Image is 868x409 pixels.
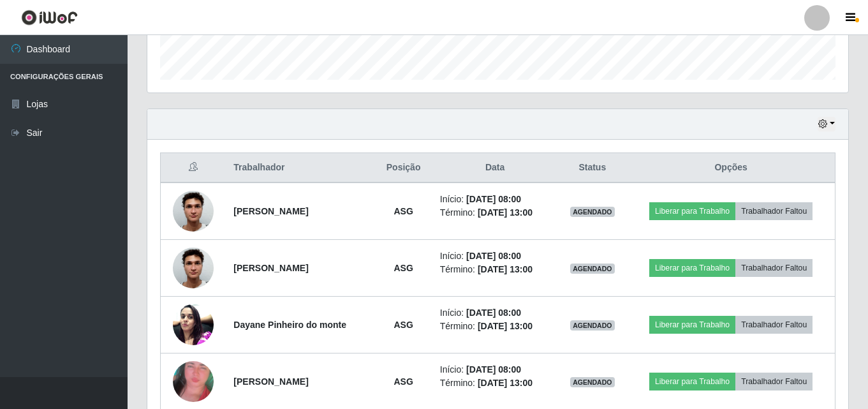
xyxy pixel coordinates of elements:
[173,241,214,295] img: 1742576505946.jpeg
[570,207,615,217] span: AGENDADO
[466,364,521,375] time: [DATE] 08:00
[440,206,550,219] li: Término:
[394,206,413,216] strong: ASG
[440,193,550,206] li: Início:
[440,320,550,333] li: Término:
[649,259,735,277] button: Liberar para Trabalho
[226,153,374,183] th: Trabalhador
[233,320,346,330] strong: Dayane Pinheiro do monte
[440,363,550,376] li: Início:
[735,259,813,277] button: Trabalhador Faltou
[394,263,413,273] strong: ASG
[440,249,550,263] li: Início:
[440,376,550,390] li: Término:
[478,378,533,388] time: [DATE] 13:00
[649,373,735,390] button: Liberar para Trabalho
[570,264,615,274] span: AGENDADO
[466,251,521,261] time: [DATE] 08:00
[627,153,835,183] th: Opções
[735,202,813,220] button: Trabalhador Faltou
[233,263,308,273] strong: [PERSON_NAME]
[394,320,413,330] strong: ASG
[466,194,521,204] time: [DATE] 08:00
[432,153,558,183] th: Data
[173,184,214,238] img: 1742576505946.jpeg
[478,264,533,274] time: [DATE] 13:00
[394,376,413,387] strong: ASG
[570,320,615,331] span: AGENDADO
[570,377,615,387] span: AGENDADO
[440,263,550,276] li: Término:
[21,10,78,26] img: CoreUI Logo
[466,308,521,318] time: [DATE] 08:00
[557,153,627,183] th: Status
[233,206,308,216] strong: [PERSON_NAME]
[735,373,813,390] button: Trabalhador Faltou
[173,297,214,352] img: 1718338073904.jpeg
[440,306,550,320] li: Início:
[374,153,432,183] th: Posição
[649,316,735,334] button: Liberar para Trabalho
[478,321,533,331] time: [DATE] 13:00
[233,376,308,387] strong: [PERSON_NAME]
[478,207,533,218] time: [DATE] 13:00
[649,202,735,220] button: Liberar para Trabalho
[735,316,813,334] button: Trabalhador Faltou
